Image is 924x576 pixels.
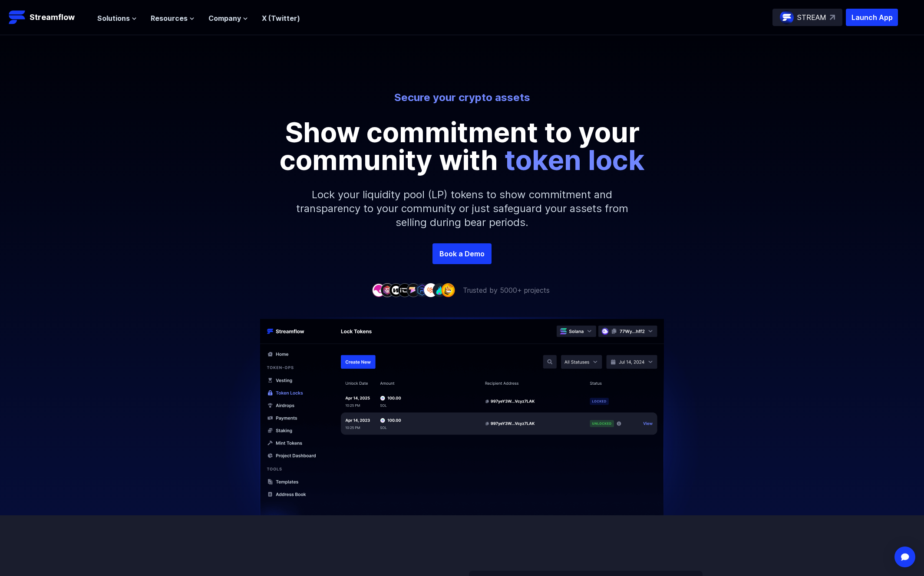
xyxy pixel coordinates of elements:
img: Hero Image [214,317,709,537]
span: Solutions [97,13,130,23]
button: Resources [151,13,195,23]
img: company-7 [424,283,438,297]
img: company-6 [415,283,429,297]
img: company-4 [398,283,412,297]
p: Secure your crypto assets [221,91,703,105]
div: Open Intercom Messenger [894,547,915,567]
button: Solutions [97,13,137,23]
button: Launch App [846,9,898,26]
button: Company [208,13,248,23]
img: company-8 [432,283,446,297]
p: Lock your liquidity pool (LP) tokens to show commitment and transparency to your community or jus... [275,174,649,243]
p: STREAM [797,12,826,23]
img: company-9 [441,283,455,297]
img: company-2 [380,283,394,297]
a: X (Twitter) [262,14,300,23]
a: Book a Demo [432,243,492,264]
span: token lock [505,143,645,177]
img: company-1 [372,283,386,297]
img: Streamflow Logo [9,9,26,26]
p: Show commitment to your community with [267,118,657,174]
img: company-3 [389,283,403,297]
a: STREAM [772,9,842,26]
p: Trusted by 5000+ projects [463,285,550,295]
a: Streamflow [9,9,89,26]
span: Company [208,13,241,23]
img: streamflow-logo-circle.png [780,10,794,24]
img: top-right-arrow.svg [830,15,835,20]
p: Streamflow [30,11,75,23]
img: company-5 [406,283,420,297]
span: Resources [151,13,188,23]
